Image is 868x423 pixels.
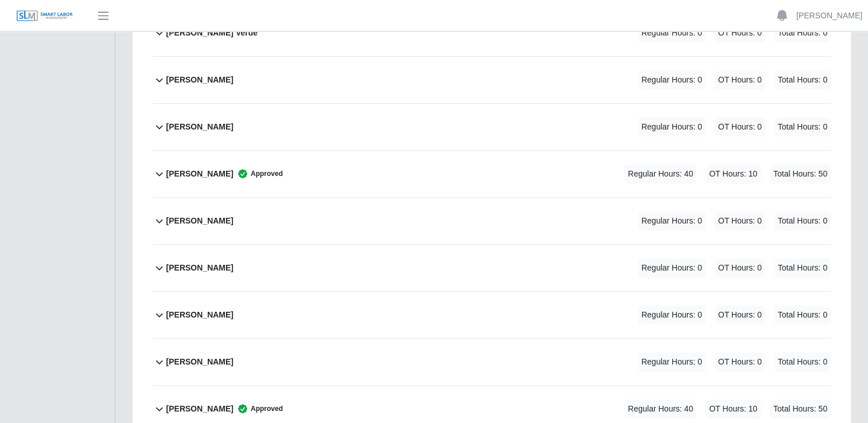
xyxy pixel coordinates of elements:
[774,258,831,277] span: Total Hours: 0
[153,292,831,338] button: [PERSON_NAME] Regular Hours: 0 OT Hours: 0 Total Hours: 0
[166,262,233,274] b: [PERSON_NAME]
[638,23,706,42] span: Regular Hours: 0
[624,164,696,183] span: Regular Hours: 40
[715,117,765,136] span: OT Hours: 0
[166,356,233,368] b: [PERSON_NAME]
[770,164,831,183] span: Total Hours: 50
[153,339,831,385] button: [PERSON_NAME] Regular Hours: 0 OT Hours: 0 Total Hours: 0
[166,168,233,180] b: [PERSON_NAME]
[706,164,761,183] span: OT Hours: 10
[638,305,706,324] span: Regular Hours: 0
[153,57,831,103] button: [PERSON_NAME] Regular Hours: 0 OT Hours: 0 Total Hours: 0
[153,198,831,244] button: [PERSON_NAME] Regular Hours: 0 OT Hours: 0 Total Hours: 0
[715,305,765,324] span: OT Hours: 0
[153,245,831,291] button: [PERSON_NAME] Regular Hours: 0 OT Hours: 0 Total Hours: 0
[796,10,862,22] a: [PERSON_NAME]
[638,117,706,136] span: Regular Hours: 0
[774,70,831,89] span: Total Hours: 0
[638,211,706,230] span: Regular Hours: 0
[166,403,233,415] b: [PERSON_NAME]
[166,215,233,227] b: [PERSON_NAME]
[774,305,831,324] span: Total Hours: 0
[774,211,831,230] span: Total Hours: 0
[715,211,765,230] span: OT Hours: 0
[233,403,283,414] span: Approved
[715,23,765,42] span: OT Hours: 0
[706,399,761,418] span: OT Hours: 10
[774,352,831,371] span: Total Hours: 0
[774,117,831,136] span: Total Hours: 0
[153,151,831,197] button: [PERSON_NAME] Approved Regular Hours: 40 OT Hours: 10 Total Hours: 50
[624,399,696,418] span: Regular Hours: 40
[774,23,831,42] span: Total Hours: 0
[166,27,258,39] b: [PERSON_NAME] Verde
[638,352,706,371] span: Regular Hours: 0
[638,258,706,277] span: Regular Hours: 0
[166,74,233,86] b: [PERSON_NAME]
[153,104,831,150] button: [PERSON_NAME] Regular Hours: 0 OT Hours: 0 Total Hours: 0
[16,10,73,22] img: SLM Logo
[166,309,233,321] b: [PERSON_NAME]
[153,10,831,56] button: [PERSON_NAME] Verde Regular Hours: 0 OT Hours: 0 Total Hours: 0
[638,70,706,89] span: Regular Hours: 0
[715,70,765,89] span: OT Hours: 0
[233,168,283,179] span: Approved
[715,258,765,277] span: OT Hours: 0
[770,399,831,418] span: Total Hours: 50
[166,121,233,133] b: [PERSON_NAME]
[715,352,765,371] span: OT Hours: 0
